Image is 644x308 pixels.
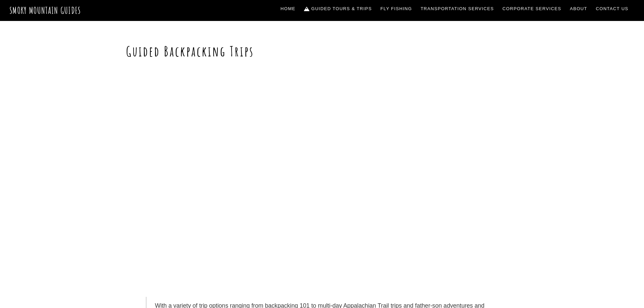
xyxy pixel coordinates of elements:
a: Home [278,2,298,16]
a: Smoky Mountain Guides [9,5,81,16]
a: Guided Tours & Trips [302,2,375,16]
a: Transportation Services [418,2,496,16]
a: Contact Us [593,2,631,16]
a: Fly Fishing [378,2,415,16]
h1: Guided Backpacking Trips [126,43,518,60]
a: Corporate Services [500,2,564,16]
a: About [567,2,590,16]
